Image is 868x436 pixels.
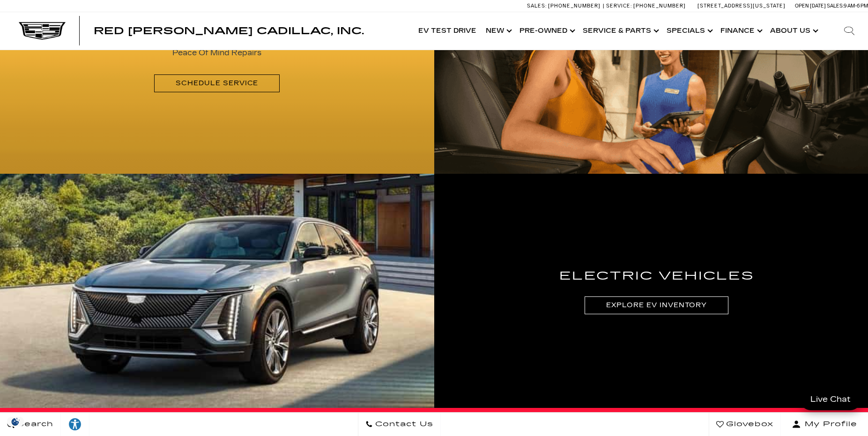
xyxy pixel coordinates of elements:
[19,22,66,40] img: Cadillac Dark Logo with Cadillac White Text
[515,12,578,50] a: Pre-Owned
[5,417,26,427] section: Click to Open Cookie Consent Modal
[172,46,261,59] p: Peace Of Mind Repairs
[559,267,754,286] h3: Electric Vehicles
[662,12,716,50] a: Specials
[373,418,433,431] span: Contact Us
[154,74,280,92] a: Schedule Service
[481,12,515,50] a: New
[724,418,773,431] span: Glovebox
[709,413,781,436] a: Glovebox
[414,12,481,50] a: EV Test Drive
[765,12,821,50] a: About Us
[781,413,868,436] button: Open user profile menu
[61,417,89,431] div: Explore your accessibility options
[716,12,765,50] a: Finance
[578,12,662,50] a: Service & Parts
[800,388,861,410] a: Live Chat
[5,417,26,427] img: Opt-Out Icon
[633,3,686,9] span: [PHONE_NUMBER]
[527,3,547,9] span: Sales:
[15,418,53,431] span: Search
[94,26,364,36] a: Red [PERSON_NAME] Cadillac, Inc.
[801,418,857,431] span: My Profile
[844,3,868,9] span: 9 AM-6 PM
[697,3,786,9] a: [STREET_ADDRESS][US_STATE]
[358,413,441,436] a: Contact Us
[94,25,364,37] span: Red [PERSON_NAME] Cadillac, Inc.
[61,413,89,436] a: Explore your accessibility options
[827,3,844,9] span: Sales:
[795,3,826,9] span: Open [DATE]
[585,296,728,314] a: Explore EV Inventory
[806,394,855,405] span: Live Chat
[548,3,601,9] span: [PHONE_NUMBER]
[606,3,632,9] span: Service:
[527,3,603,8] a: Sales: [PHONE_NUMBER]
[603,3,688,8] a: Service: [PHONE_NUMBER]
